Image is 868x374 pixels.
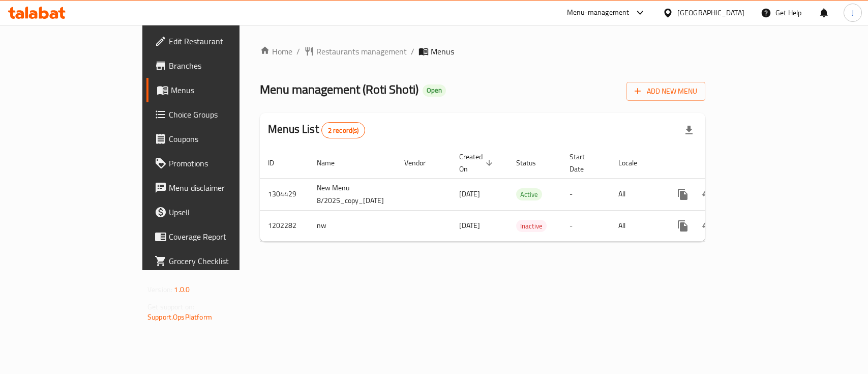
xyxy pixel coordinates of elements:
span: 2 record(s) [322,126,365,135]
a: Restaurants management [304,45,407,57]
div: Inactive [516,220,547,232]
span: Menu disclaimer [169,182,279,194]
div: Menu-management [567,7,630,19]
button: Add New Menu [626,82,705,101]
a: Upsell [146,200,287,224]
span: ID [268,157,287,169]
span: Created On [459,151,496,175]
span: Active [516,189,542,200]
a: Choice Groups [146,102,287,127]
button: Change Status [695,214,720,238]
a: Coupons [146,127,287,151]
span: Menu management ( Roti Shoti ) [260,78,418,101]
span: Choice Groups [169,108,279,121]
button: more [671,214,695,238]
span: Get support on: [147,300,194,313]
span: [DATE] [459,187,480,200]
td: - [561,178,610,210]
span: Version: [147,283,172,296]
span: J [852,7,854,18]
div: Open [423,84,446,97]
button: more [671,182,695,207]
a: Coverage Report [146,224,287,249]
a: Menu disclaimer [146,176,287,200]
li: / [411,45,414,57]
td: New Menu 8/2025_copy_[DATE] [309,178,396,210]
span: [DATE] [459,219,480,232]
button: Change Status [695,182,720,207]
td: All [610,178,663,210]
a: Branches [146,53,287,78]
span: Add New Menu [635,85,697,98]
a: Edit Restaurant [146,29,287,53]
span: Menus [171,84,279,96]
span: Grocery Checklist [169,255,279,267]
th: Actions [663,148,776,179]
span: 1.0.0 [174,283,190,296]
a: Menus [146,78,287,102]
a: Promotions [146,151,287,176]
h2: Menus List [268,122,365,138]
span: Vendor [404,157,439,169]
table: enhanced table [260,148,776,242]
span: Status [516,157,549,169]
span: Upsell [169,206,279,218]
div: Total records count [321,122,366,138]
span: Menus [431,45,454,57]
td: All [610,210,663,241]
li: / [296,45,300,57]
span: Edit Restaurant [169,35,279,47]
div: Active [516,188,542,200]
span: Open [423,86,446,95]
div: Export file [677,118,701,142]
span: Locale [618,157,650,169]
a: Support.OpsPlatform [147,310,212,324]
span: Promotions [169,157,279,169]
span: Start Date [570,151,598,175]
div: [GEOGRAPHIC_DATA] [677,7,744,18]
td: - [561,210,610,241]
span: Name [317,157,348,169]
span: Restaurants management [316,45,407,57]
span: Coupons [169,133,279,145]
a: Grocery Checklist [146,249,287,273]
td: nw [309,210,396,241]
span: Inactive [516,220,547,232]
span: Branches [169,60,279,72]
nav: breadcrumb [260,45,705,57]
span: Coverage Report [169,231,279,243]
